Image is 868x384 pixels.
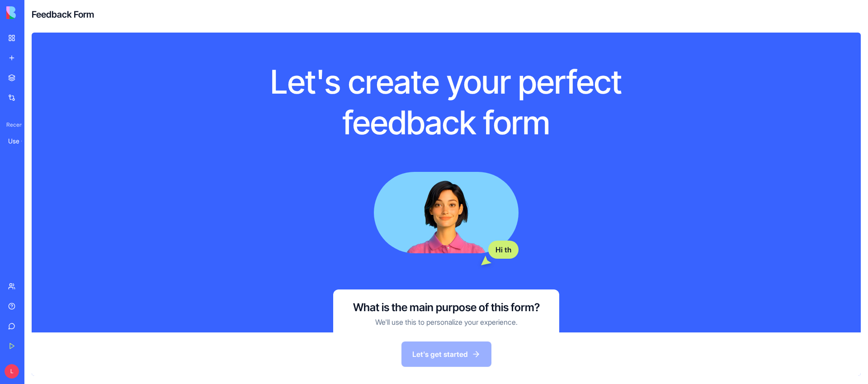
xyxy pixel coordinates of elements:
img: logo [6,6,62,19]
div: Use Case Tracker [8,137,33,146]
a: Use Case Tracker [3,132,39,150]
h1: Let's create your perfect feedback form [244,62,649,143]
span: Recent [3,121,22,128]
div: Hi th [488,241,519,259]
p: We'll use this to personalize your experience. [375,317,518,327]
span: L [5,364,19,379]
h4: Feedback Form [32,8,94,21]
h3: What is the main purpose of this form? [353,300,540,315]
